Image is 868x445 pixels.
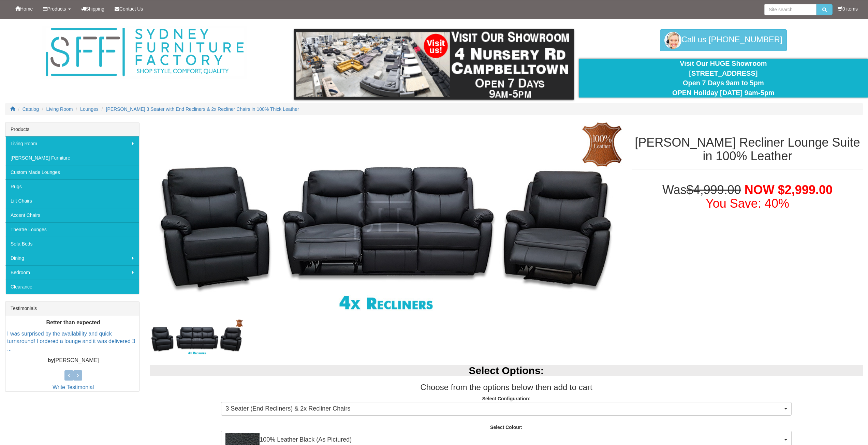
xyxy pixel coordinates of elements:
[86,6,105,12] span: Shipping
[109,0,148,17] a: Contact Us
[5,208,139,222] a: Accent Chairs
[5,194,139,208] a: Lift Chairs
[482,396,531,401] strong: Select Configuration:
[745,183,833,197] span: NOW $2,999.00
[80,106,99,112] a: Lounges
[687,183,741,197] del: $4,999.00
[221,402,792,416] button: 3 Seater (End Recliners) & 2x Recliner Chairs
[119,6,143,12] span: Contact Us
[838,5,858,12] li: 0 items
[106,106,299,112] a: [PERSON_NAME] 3 Seater with End Recliners & 2x Recliner Chairs in 100% Thick Leather
[469,365,544,376] b: Select Options:
[5,179,139,194] a: Rugs
[584,59,863,98] div: Visit Our HUGE Showroom [STREET_ADDRESS] Open 7 Days 9am to 5pm OPEN Holiday [DATE] 9am-5pm
[10,0,38,17] a: Home
[46,320,100,325] b: Better than expected
[5,265,139,280] a: Bedroom
[490,425,523,430] strong: Select Colour:
[5,237,139,251] a: Sofa Beds
[294,29,573,100] img: showroom.gif
[76,0,110,17] a: Shipping
[5,122,139,136] div: Products
[38,0,76,17] a: Products
[47,6,66,12] span: Products
[5,222,139,237] a: Theatre Lounges
[764,4,816,15] input: Site search
[5,136,139,151] a: Living Room
[632,183,863,210] h1: Was
[632,136,863,163] h1: [PERSON_NAME] Recliner Lounge Suite in 100% Leather
[5,280,139,294] a: Clearance
[7,357,139,365] p: [PERSON_NAME]
[7,330,135,352] a: I was surprised by the availability and quick turnaround! I ordered a lounge and it was delivered...
[42,26,247,79] img: Sydney Furniture Factory
[47,357,54,363] b: by
[225,404,783,413] span: 3 Seater (End Recliners) & 2x Recliner Chairs
[5,151,139,165] a: [PERSON_NAME] Furniture
[706,196,789,210] font: You Save: 40%
[46,106,73,112] a: Living Room
[20,6,33,12] span: Home
[5,251,139,265] a: Dining
[23,106,39,112] a: Catalog
[150,383,863,392] h3: Choose from the options below then add to cart
[5,165,139,179] a: Custom Made Lounges
[5,301,139,315] div: Testimonials
[53,384,94,390] a: Write Testimonial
